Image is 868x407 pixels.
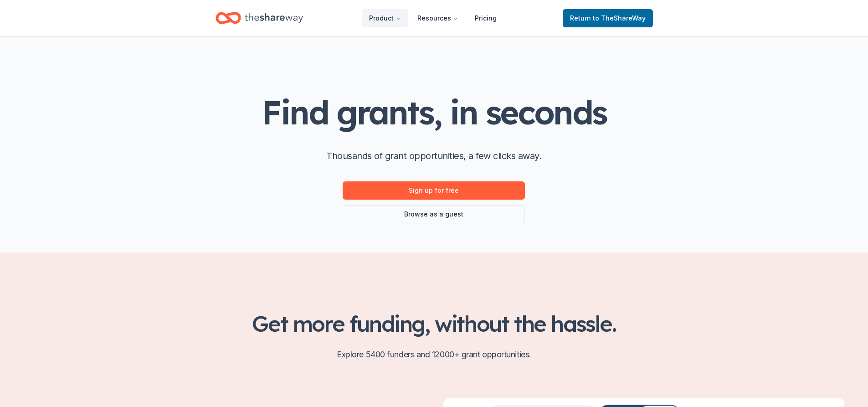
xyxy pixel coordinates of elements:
h2: Get more funding, without the hassle. [216,311,653,336]
span: to TheShareWay [593,14,646,22]
p: Explore 5400 funders and 12000+ grant opportunities. [216,347,653,362]
a: Sign up for free [343,181,525,200]
a: Pricing [467,9,504,27]
a: Home [216,7,303,29]
a: Returnto TheShareWay [563,9,653,27]
span: Return [570,13,646,24]
nav: Main [362,7,504,29]
p: Thousands of grant opportunities, a few clicks away. [326,149,541,163]
button: Resources [410,9,466,27]
h1: Find grants, in seconds [262,94,606,130]
button: Product [362,9,408,27]
a: Browse as a guest [343,205,525,223]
